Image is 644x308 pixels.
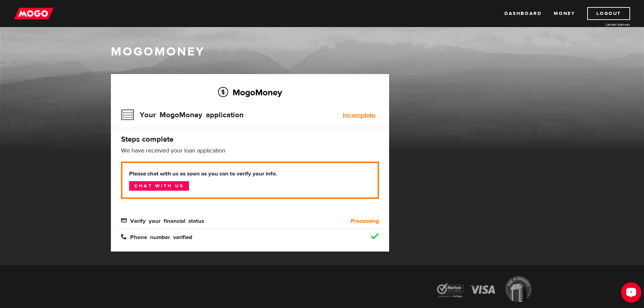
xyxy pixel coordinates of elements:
[121,217,204,223] span: Verify your financial status
[504,7,542,20] a: Dashboard
[121,85,379,99] h2: MogoMoney
[616,280,644,308] iframe: LiveChat chat widget
[111,45,533,59] h1: MogoMoney
[121,147,379,155] p: We have received your loan application
[343,112,376,119] div: Incomplete
[554,7,575,20] a: Money
[121,234,192,239] span: Phone number verified
[129,181,189,191] a: Chat with us
[587,7,630,20] a: Logout
[579,22,630,27] a: Lender licences
[14,7,54,20] img: mogo_logo-11ee424be714fa7cbb0f0f49df9e16ec.png
[129,170,371,178] b: Please chat with us as soon as you can to verify your info.
[121,106,244,124] h3: Your MogoMoney application
[351,217,379,225] b: Processing
[121,135,379,144] h4: Steps complete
